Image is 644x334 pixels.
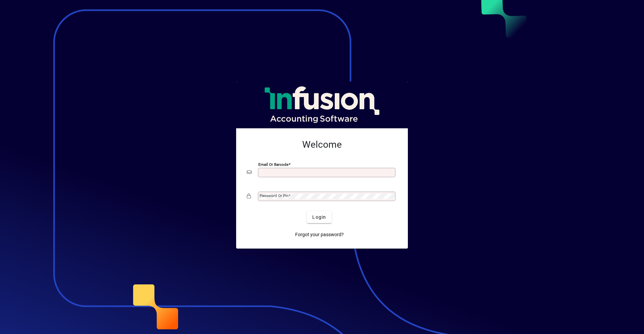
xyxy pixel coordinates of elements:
[292,228,346,241] a: Forgot your password?
[258,162,288,167] mat-label: Email or Barcode
[295,231,344,238] span: Forgot your password?
[247,139,397,150] h2: Welcome
[307,211,331,223] button: Login
[312,214,326,221] span: Login
[260,193,288,198] mat-label: Password or Pin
